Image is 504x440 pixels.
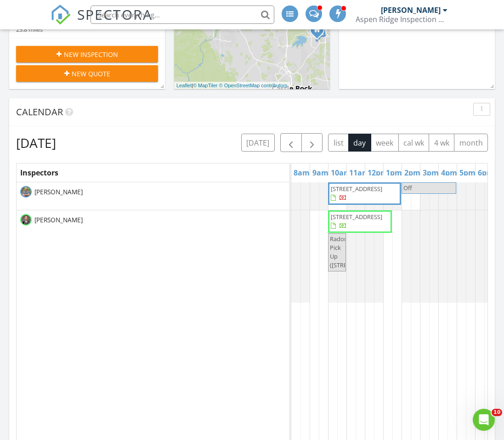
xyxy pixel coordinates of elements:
[365,165,390,180] a: 12pm
[347,165,372,180] a: 11am
[492,409,502,416] span: 10
[91,6,274,24] input: Search everything...
[317,29,323,35] div: 12788 Trejo Circle, Parker Colorado 80134
[381,6,441,15] div: [PERSON_NAME]
[473,409,495,431] iframe: Intercom live chat
[77,5,153,24] span: SPECTORA
[429,134,454,152] button: 4 wk
[20,186,32,197] img: upsdated_headshot_2.jpg
[310,165,331,180] a: 9am
[193,83,218,88] a: © MapTiler
[16,134,56,152] h2: [DATE]
[174,82,290,90] div: |
[384,165,404,180] a: 1pm
[176,83,192,88] a: Leaflet
[348,134,371,152] button: day
[20,214,32,226] img: screen_shot_20220111_at_2.52.21_pm.png
[398,134,430,152] button: cal wk
[371,134,399,152] button: week
[72,69,110,79] span: New Quote
[328,134,349,152] button: list
[20,168,58,178] span: Inspectors
[403,184,412,192] span: Off
[330,235,385,270] span: Radon Pick Up ([STREET_ADDRESS])
[241,134,275,152] button: [DATE]
[301,133,323,152] button: Next day
[16,25,75,34] div: 23.8 miles
[457,165,478,180] a: 5pm
[51,12,153,32] a: SPECTORA
[16,106,63,118] span: Calendar
[16,65,158,82] button: New Quote
[439,165,459,180] a: 4pm
[402,165,423,180] a: 2pm
[331,213,382,221] span: [STREET_ADDRESS]
[219,83,288,88] a: © OpenStreetMap contributors
[328,165,353,180] a: 10am
[291,165,312,180] a: 8am
[64,50,118,59] span: New Inspection
[16,46,158,62] button: New Inspection
[51,5,71,25] img: The Best Home Inspection Software - Spectora
[420,165,441,180] a: 3pm
[331,185,382,193] span: [STREET_ADDRESS]
[33,215,85,225] span: [PERSON_NAME]
[454,134,488,152] button: month
[33,187,85,197] span: [PERSON_NAME]
[476,165,496,180] a: 6pm
[356,15,447,24] div: Aspen Ridge Inspection Services LLC
[280,133,302,152] button: Previous day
